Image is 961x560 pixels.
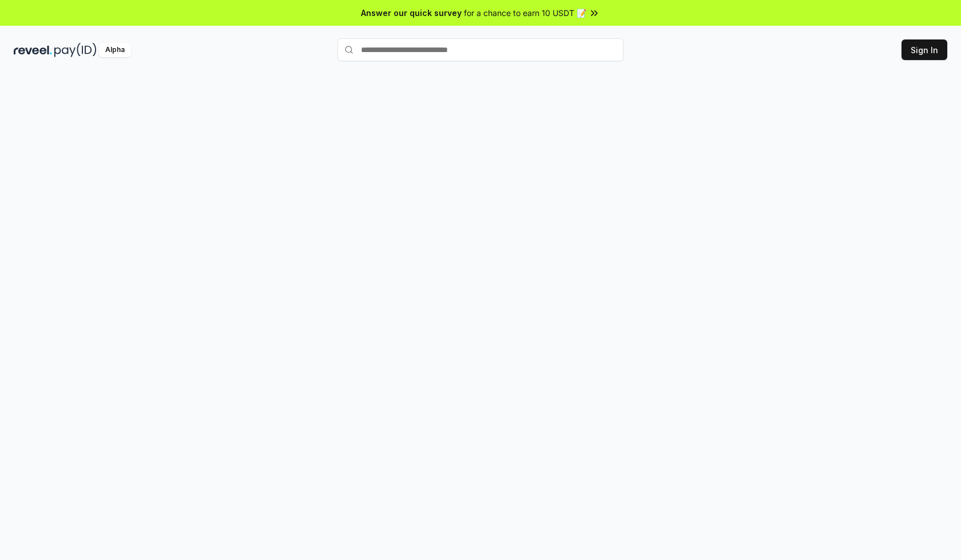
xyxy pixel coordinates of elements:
[902,39,947,60] button: Sign In
[464,7,586,19] span: for a chance to earn 10 USDT 📝
[99,43,131,57] div: Alpha
[361,7,462,19] span: Answer our quick survey
[14,43,52,57] img: reveel_dark
[54,43,97,57] img: pay_id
